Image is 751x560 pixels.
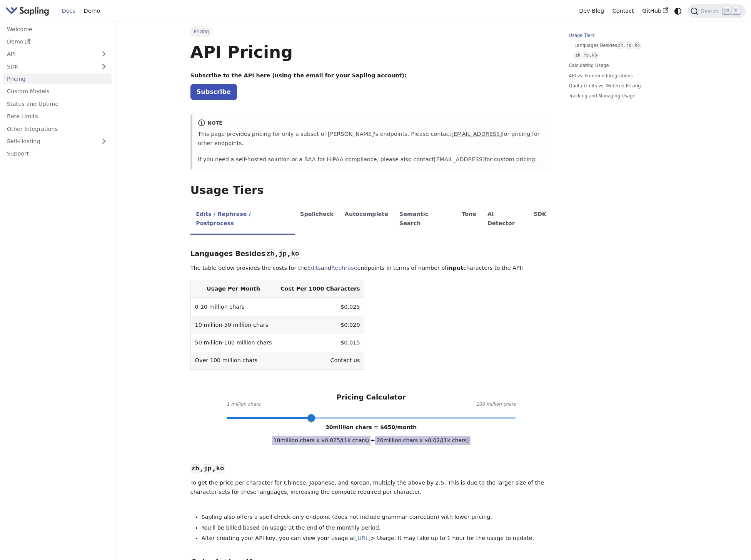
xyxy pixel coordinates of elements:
[608,5,638,17] a: Contact
[575,5,608,17] a: Dev Blog
[58,5,80,17] a: Docs
[591,52,598,59] code: ko
[276,352,364,369] td: Contact us
[3,86,112,97] a: Custom Models
[698,8,723,14] span: Search
[190,249,552,258] h3: Languages Besides , ,
[339,204,394,235] li: Autocomplete
[375,436,471,445] span: 20 million chars x $ 0.02 /(1k chars)
[276,316,364,334] td: $0.020
[482,204,528,235] li: AI Detector
[276,334,364,352] td: $0.015
[198,119,546,128] div: note
[190,264,552,273] p: The table below provides the costs for the and endpoints in terms of number of characters to the ...
[325,424,417,430] span: 30 million chars = $ 650 /month
[265,249,275,259] code: zh
[190,316,276,334] td: 10 million-50 million chars
[5,5,49,17] img: Sapling.ai
[574,42,671,49] a: Languages Besideszh,jp,ko
[569,82,673,90] a: Quota Limits vs. Metered Pricing
[3,36,112,47] a: Demo
[3,61,96,72] a: SDK
[190,42,552,62] h1: API Pricing
[634,42,641,49] code: ko
[80,5,104,17] a: Demo
[3,98,112,109] a: Status and Uptime
[3,111,112,122] a: Rate Limits
[569,32,673,39] a: Usage Tiers
[638,5,672,17] a: GitHub
[673,5,684,17] button: Switch between dark and light mode (currently system mode)
[456,204,482,235] li: Tone
[190,204,295,235] li: Edits / Rephrase / Postprocess
[190,280,276,298] th: Usage Per Month
[276,298,364,316] td: $0.025
[476,401,516,408] span: 100 million chars
[190,352,276,369] td: Over 100 million chars
[617,42,624,49] code: zh
[3,74,112,85] a: Pricing
[3,23,112,35] a: Welcome
[3,136,112,147] a: Self-Hosting
[688,4,745,18] button: Search (Ctrl+K)
[434,156,484,162] a: [EMAIL_ADDRESS]
[190,298,276,316] td: 0-10 million chars
[278,249,287,259] code: jp
[732,7,740,14] kbd: K
[272,436,371,445] span: 10 million chars x $ 0.025 /(1k chars)
[190,72,407,79] strong: Subscribe to the API here (using the email for your Sapling account):
[574,52,671,59] a: zh,jp,ko
[295,204,339,235] li: Spellcheck
[583,52,590,59] code: jp
[3,48,96,60] a: API
[190,334,276,352] td: 50 million-100 million chars
[96,61,112,72] button: Expand sidebar category 'SDK'
[307,265,321,271] a: Edits
[190,184,552,197] h2: Usage Tiers
[569,72,673,80] a: API vs. Frontend Integrations
[190,464,552,473] h3: , ,
[528,204,552,235] li: SDK
[574,52,581,59] code: zh
[331,265,357,271] a: Rephrase
[190,84,237,100] a: Subscribe
[276,280,364,298] th: Cost Per 1000 Characters
[569,62,673,69] a: Calculating Usage
[290,249,300,259] code: ko
[198,155,546,164] p: If you need a self-hosted solution or a BAA for HIPAA compliance, please also contact for custom ...
[370,437,375,443] span: +
[215,464,225,473] code: ko
[190,26,212,37] span: Pricing
[190,26,552,37] nav: Breadcrumbs
[203,464,212,473] code: jp
[394,204,456,235] li: Semantic Search
[3,123,112,134] a: Other Integrations
[336,393,406,402] h3: Pricing Calculator
[451,131,502,137] a: [EMAIL_ADDRESS]
[5,5,52,17] a: Sapling.ai
[198,130,546,148] p: This page provides pricing for only a subset of [PERSON_NAME]'s endpoints. Please contact for pri...
[96,48,112,60] button: Expand sidebar category 'API'
[202,513,552,522] li: Sapling also offers a spell check-only endpoint (does not include grammar correction) with lower ...
[202,534,552,543] li: After creating your API key, you can view your usage at > Usage. It may take up to 1 hour for the...
[3,148,112,159] a: Support
[447,265,463,271] strong: input
[190,478,552,497] p: To get the price per character for Chinese, Japanese, and Korean, multiply the above by 2.5. This...
[355,535,371,541] a: [URL]
[190,464,200,473] code: zh
[569,92,673,100] a: Tracking and Managing Usage
[227,401,260,408] span: 1 million chars
[202,523,552,533] li: You'll be billed based on usage at the end of the monthly period.
[626,42,633,49] code: jp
